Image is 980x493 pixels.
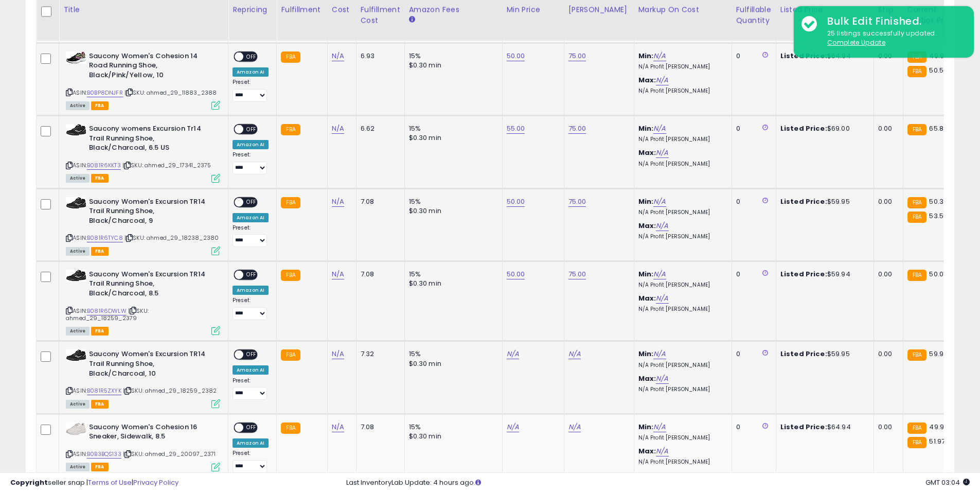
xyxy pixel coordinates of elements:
[568,51,586,61] a: 75.00
[736,349,768,359] div: 0
[361,124,397,133] div: 6.62
[638,51,654,61] b: Min:
[233,297,269,320] div: Preset:
[780,269,827,279] b: Listed Price:
[638,209,724,216] p: N/A Profit [PERSON_NAME]
[409,197,494,206] div: 15%
[233,377,269,400] div: Preset:
[507,4,560,15] div: Min Price
[281,197,300,208] small: FBA
[656,374,668,384] a: N/A
[907,197,926,208] small: FBA
[638,63,724,71] p: N/A Profit [PERSON_NAME]
[780,270,866,279] div: $59.94
[409,270,494,279] div: 15%
[568,349,581,359] a: N/A
[87,386,121,395] a: B081R5ZXYK
[233,79,269,102] div: Preset:
[907,4,960,26] div: Current Buybox Price
[780,197,827,206] b: Listed Price:
[87,307,127,315] a: B081R6DWLW
[233,224,269,248] div: Preset:
[780,422,827,432] b: Listed Price:
[10,478,48,487] strong: Copyright
[653,422,666,432] a: N/A
[66,270,86,281] img: 41bXFyLHtEL._SL40_.jpg
[89,270,214,301] b: Saucony Women's Excursion TR14 Trail Running Shoe, Black/Charcoal, 8.5
[89,51,214,83] b: Saucony Women's Cohesion 14 Road Running Shoe, Black/Pink/Yellow, 10
[123,386,217,395] span: | SKU: ahmed_29_18259_2382
[233,450,269,473] div: Preset:
[66,197,220,254] div: ASIN:
[929,269,946,279] span: 50.01
[281,51,300,63] small: FBA
[780,124,827,133] b: Listed Price:
[929,422,948,432] span: 49.97
[907,212,926,223] small: FBA
[780,51,827,61] b: Listed Price:
[63,4,224,15] div: Title
[233,4,272,15] div: Repricing
[638,161,724,168] p: N/A Profit [PERSON_NAME]
[780,197,866,206] div: $59.95
[638,434,724,442] p: N/A Profit [PERSON_NAME]
[332,422,344,432] a: N/A
[653,124,666,134] a: N/A
[638,306,724,313] p: N/A Profit [PERSON_NAME]
[638,386,724,393] p: N/A Profit [PERSON_NAME]
[507,349,519,359] a: N/A
[66,51,220,109] div: ASIN:
[361,197,397,206] div: 7.08
[907,66,926,77] small: FBA
[780,349,866,359] div: $59.95
[638,87,724,95] p: N/A Profit [PERSON_NAME]
[123,450,216,458] span: | SKU: ahmed_29_20097_2371
[568,4,630,15] div: [PERSON_NAME]
[233,67,269,77] div: Amazon AI
[281,349,300,361] small: FBA
[409,124,494,133] div: 15%
[361,422,397,432] div: 7.08
[736,270,768,279] div: 0
[878,270,895,279] div: 0.00
[656,75,668,85] a: N/A
[66,422,220,470] div: ASIN:
[736,197,768,206] div: 0
[780,422,866,432] div: $64.94
[332,269,344,279] a: N/A
[736,124,768,133] div: 0
[653,197,666,207] a: N/A
[233,140,269,149] div: Amazon AI
[878,349,895,359] div: 0.00
[409,51,494,61] div: 15%
[66,270,220,334] div: ASIN:
[638,269,654,279] b: Min:
[409,4,498,15] div: Amazon Fees
[361,349,397,359] div: 7.32
[66,101,90,110] span: All listings currently available for purchase on Amazon
[87,234,123,242] a: B081R6TYC8
[66,174,90,183] span: All listings currently available for purchase on Amazon
[568,124,586,134] a: 75.00
[66,422,86,435] img: 41pC0h8SdcL._SL40_.jpg
[66,247,90,256] span: All listings currently available for purchase on Amazon
[638,422,654,432] b: Min:
[736,51,768,61] div: 0
[91,101,109,110] span: FBA
[568,269,586,279] a: 75.00
[736,4,772,26] div: Fulfillable Quantity
[819,14,966,29] div: Bulk Edit Finished.
[409,15,415,24] small: Amazon Fees.
[780,124,866,133] div: $69.00
[638,197,654,206] b: Min:
[638,4,727,15] div: Markup on Cost
[638,233,724,240] p: N/A Profit [PERSON_NAME]
[568,197,586,207] a: 75.00
[233,286,269,295] div: Amazon AI
[91,174,109,183] span: FBA
[66,327,90,336] span: All listings currently available for purchase on Amazon
[87,89,123,97] a: B0BP8DNJFR
[907,422,926,434] small: FBA
[66,349,86,361] img: 41bXFyLHtEL._SL40_.jpg
[91,247,109,256] span: FBA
